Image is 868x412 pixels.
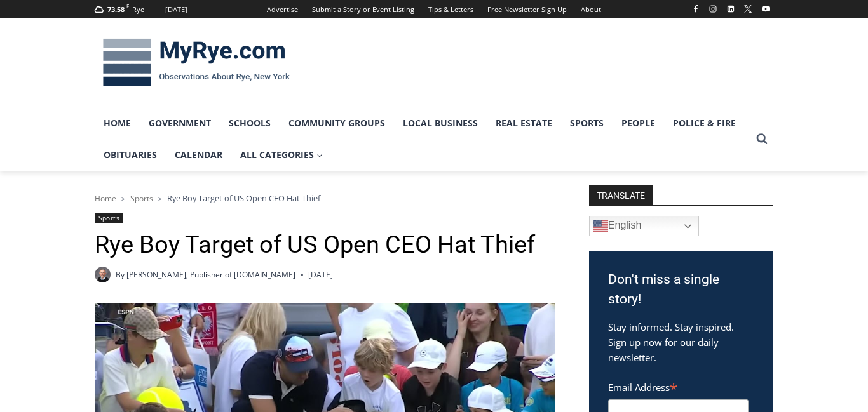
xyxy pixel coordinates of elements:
a: All Categories [231,139,332,171]
a: Home [95,107,140,139]
button: View Search Form [750,128,773,150]
a: YouTube [758,1,773,17]
a: People [613,107,664,139]
img: en [593,218,608,234]
span: > [158,194,162,203]
div: Rye [132,4,144,15]
a: Obituaries [95,139,166,171]
time: [DATE] [308,269,333,281]
span: 73.58 [107,4,125,14]
h3: Don't miss a single story! [608,270,754,310]
h1: Rye Boy Target of US Open CEO Hat Thief [95,230,555,260]
a: Author image [95,267,111,282]
a: Schools [220,107,280,139]
span: > [121,194,125,203]
div: [DATE] [165,4,187,15]
nav: Primary Navigation [95,107,750,171]
a: Local Business [394,107,487,139]
img: MyRye.com [95,30,298,96]
span: F [126,3,129,10]
strong: TRANSLATE [589,185,653,205]
a: Sports [130,193,153,204]
a: [PERSON_NAME], Publisher of [DOMAIN_NAME] [126,269,295,280]
a: Real Estate [487,107,561,139]
a: English [589,216,699,236]
a: Linkedin [723,1,738,17]
a: Home [95,193,116,204]
a: Government [140,107,220,139]
a: Community Groups [280,107,394,139]
a: X [740,1,756,17]
a: Sports [95,213,123,223]
a: Police & Fire [664,107,745,139]
label: Email Address [608,375,749,397]
span: All Categories [240,148,323,162]
a: Sports [561,107,613,139]
a: Facebook [688,1,703,17]
span: Rye Boy Target of US Open CEO Hat Thief [167,192,320,204]
a: Instagram [705,1,721,17]
span: By [116,269,125,281]
p: Stay informed. Stay inspired. Sign up now for our daily newsletter. [608,319,754,365]
a: Calendar [166,139,231,171]
nav: Breadcrumbs [95,192,555,204]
